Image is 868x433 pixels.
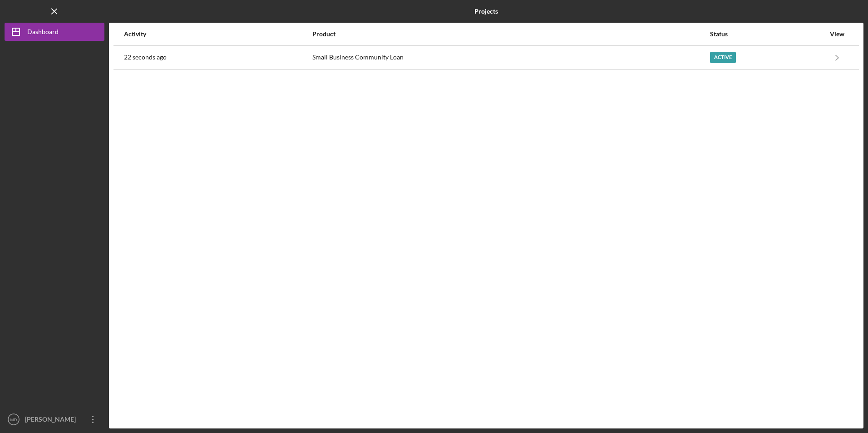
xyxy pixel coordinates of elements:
[5,410,104,428] button: MD[PERSON_NAME]
[710,52,736,63] div: Active
[23,410,82,431] div: [PERSON_NAME]
[710,30,825,38] div: Status
[826,30,848,38] div: View
[124,54,167,61] time: 2025-09-23 17:14
[10,417,17,422] text: MD
[474,8,498,15] b: Projects
[27,23,59,43] div: Dashboard
[312,46,710,69] div: Small Business Community Loan
[5,23,104,41] button: Dashboard
[312,30,710,38] div: Product
[124,30,311,38] div: Activity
